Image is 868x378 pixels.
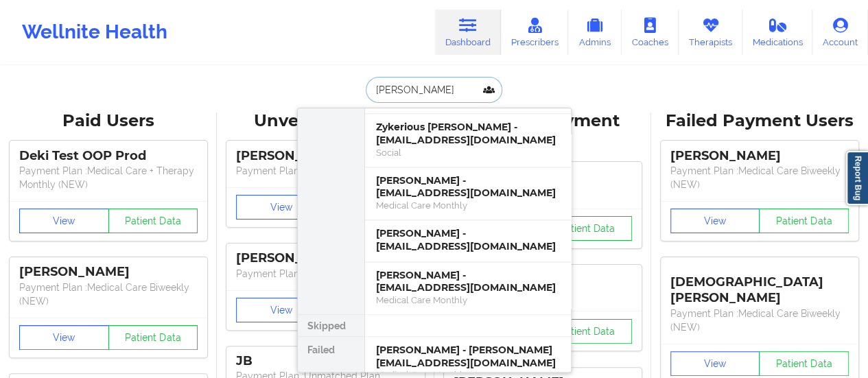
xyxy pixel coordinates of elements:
button: View [236,195,326,220]
button: View [19,209,109,233]
p: Payment Plan : Medical Care Biweekly (NEW) [670,307,849,334]
p: Payment Plan : Medical Care + Therapy Monthly (NEW) [19,164,198,191]
button: Patient Data [108,325,198,350]
div: [PERSON_NAME] - [EMAIL_ADDRESS][DOMAIN_NAME] [376,269,560,294]
button: Patient Data [542,319,632,344]
a: Dashboard [435,10,501,55]
div: Medical Care Monthly [376,200,560,211]
a: Coaches [622,10,679,55]
p: Payment Plan : Medical Care Biweekly (NEW) [670,164,849,191]
div: [PERSON_NAME] [236,250,414,266]
div: Failed Payment Users [661,110,858,132]
div: Social [376,147,560,158]
div: Zykerious [PERSON_NAME] - [EMAIL_ADDRESS][DOMAIN_NAME] [376,121,560,146]
button: View [670,209,760,233]
button: View [670,351,760,376]
a: Prescribers [501,10,569,55]
div: Unverified Users [226,110,424,132]
div: [DEMOGRAPHIC_DATA][PERSON_NAME] [670,264,849,306]
button: Patient Data [542,216,632,241]
a: Admins [568,10,622,55]
div: [PERSON_NAME] [19,264,198,280]
div: [PERSON_NAME] [670,148,849,164]
p: Payment Plan : Medical Care Biweekly (NEW) [19,281,198,308]
div: Skipped [298,315,364,337]
p: Payment Plan : Unmatched Plan [236,164,414,178]
button: Patient Data [759,351,849,376]
div: [PERSON_NAME] [236,148,414,164]
div: [PERSON_NAME] - [PERSON_NAME][EMAIL_ADDRESS][DOMAIN_NAME] [376,344,560,369]
button: View [19,325,109,350]
div: JB [236,353,414,369]
button: Patient Data [108,209,198,233]
div: [PERSON_NAME] - [EMAIL_ADDRESS][DOMAIN_NAME] [376,227,560,252]
button: View [236,298,326,322]
a: Therapists [679,10,742,55]
a: Medications [742,10,813,55]
button: Patient Data [759,209,849,233]
p: Payment Plan : Unmatched Plan [236,267,414,281]
a: Account [812,10,868,55]
div: [PERSON_NAME] - [EMAIL_ADDRESS][DOMAIN_NAME] [376,174,560,200]
a: Report Bug [846,151,868,205]
div: Deki Test OOP Prod [19,148,198,164]
div: Paid Users [10,110,207,132]
div: Medical Care Monthly [376,294,560,306]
